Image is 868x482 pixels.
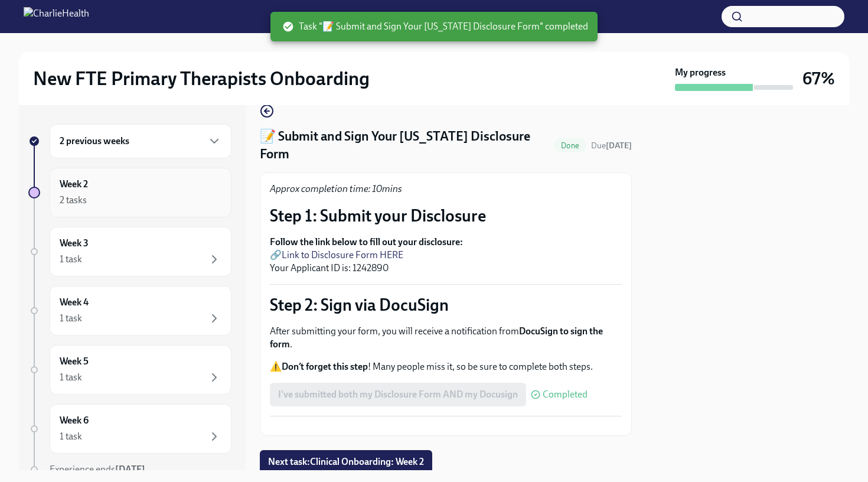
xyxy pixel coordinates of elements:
[24,7,89,26] img: CharlieHealth
[28,345,231,395] a: Week 51 task
[60,414,89,427] h6: Week 6
[270,294,622,315] p: Step 2: Sign via DocuSign
[60,371,82,384] div: 1 task
[270,360,622,373] p: ⚠️ ! Many people miss it, so be sure to complete both steps.
[33,67,370,90] h2: New FTE Primary Therapists Onboarding
[270,236,622,275] p: 🔗 Your Applicant ID is: 1242890
[260,128,549,163] h4: 📝 Submit and Sign Your [US_STATE] Disclosure Form
[60,253,82,266] div: 1 task
[60,430,82,443] div: 1 task
[115,464,145,475] strong: [DATE]
[260,450,432,474] button: Next task:Clinical Onboarding: Week 2
[543,390,588,399] span: Completed
[270,183,402,194] em: Approx completion time: 10mins
[60,296,89,309] h6: Week 4
[60,194,87,207] div: 2 tasks
[268,456,424,468] span: Next task : Clinical Onboarding: Week 2
[270,236,463,247] strong: Follow the link below to fill out your disclosure:
[282,249,403,260] a: Link to Disclosure Form HERE
[554,141,586,150] span: Done
[591,141,632,151] span: Due
[50,124,231,158] div: 2 previous weeks
[28,168,231,217] a: Week 22 tasks
[591,140,632,151] span: August 22nd, 2025 10:00
[50,464,145,475] span: Experience ends
[675,66,726,79] strong: My progress
[606,141,632,151] strong: [DATE]
[802,68,835,89] h3: 67%
[60,312,82,325] div: 1 task
[270,325,622,351] p: After submitting your form, you will receive a notification from .
[28,286,231,336] a: Week 41 task
[60,135,129,148] h6: 2 previous weeks
[282,20,588,33] span: Task "📝 Submit and Sign Your [US_STATE] Disclosure Form" completed
[270,205,622,226] p: Step 1: Submit your Disclosure
[28,227,231,276] a: Week 31 task
[60,237,89,250] h6: Week 3
[60,355,89,368] h6: Week 5
[28,404,231,454] a: Week 61 task
[60,178,88,191] h6: Week 2
[282,361,368,372] strong: Don’t forget this step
